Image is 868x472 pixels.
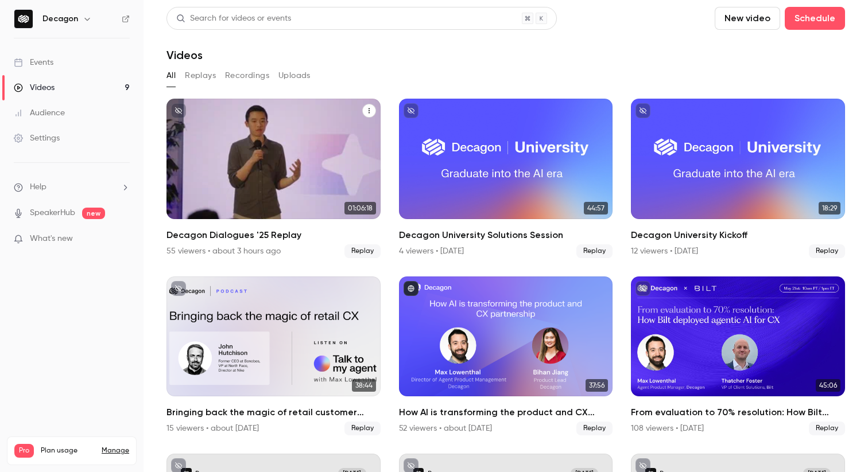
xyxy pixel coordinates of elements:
span: Replay [344,422,381,435]
div: 15 viewers • about [DATE] [166,423,259,434]
div: Videos [14,82,55,93]
li: Decagon University Kickoff [631,99,845,258]
div: 12 viewers • [DATE] [631,245,698,257]
span: 18:29 [819,202,840,214]
span: Replay [576,244,613,258]
div: Events [14,57,53,68]
button: Replays [185,67,216,85]
span: 01:06:18 [344,202,376,214]
h2: Bringing back the magic of retail customer experience [166,405,381,419]
a: 18:29Decagon University Kickoff12 viewers • [DATE]Replay [631,99,845,258]
button: Schedule [785,7,845,30]
li: Bringing back the magic of retail customer experience [166,276,381,436]
h2: Decagon University Kickoff [631,228,845,242]
button: All [166,67,176,85]
a: 44:57Decagon University Solutions Session4 viewers • [DATE]Replay [399,99,613,258]
span: 38:44 [352,379,376,392]
span: new [82,208,105,219]
a: 38:44Bringing back the magic of retail customer experience15 viewers • about [DATE]Replay [166,276,381,436]
h2: Decagon University Solutions Session [399,228,613,242]
li: Decagon Dialogues '25 Replay [166,99,381,258]
div: 4 viewers • [DATE] [399,245,464,257]
a: Manage [102,446,129,455]
h2: How AI is transforming the product and CX partnership [399,405,613,419]
span: 45:06 [816,379,840,392]
a: 37:56How AI is transforming the product and CX partnership52 viewers • about [DATE]Replay [399,276,613,436]
a: 45:06From evaluation to 70% resolution: How Bilt deployed agentic AI for CX108 viewers • [DATE]Re... [631,276,845,436]
h2: Decagon Dialogues '25 Replay [166,228,381,242]
span: Replay [809,422,845,435]
span: 44:57 [584,202,608,214]
div: Settings [14,132,60,144]
li: How AI is transforming the product and CX partnership [399,276,613,436]
div: 52 viewers • about [DATE] [399,423,492,434]
img: Decagon [14,10,33,28]
div: 108 viewers • [DATE] [631,423,704,434]
a: 01:06:18Decagon Dialogues '25 Replay55 viewers • about 3 hours agoReplay [166,99,381,258]
h1: Videos [166,48,203,62]
span: Pro [14,444,34,458]
span: Help [30,181,46,193]
div: Audience [14,107,65,119]
button: Recordings [225,67,269,85]
button: unpublished [171,103,186,118]
button: unpublished [635,281,650,296]
section: Videos [166,7,845,465]
h2: From evaluation to 70% resolution: How Bilt deployed agentic AI for CX [631,405,845,419]
a: SpeakerHub [30,207,75,219]
li: help-dropdown-opener [14,181,130,193]
button: New video [715,7,780,30]
iframe: Noticeable Trigger [116,234,130,244]
button: published [404,281,418,296]
span: 37:56 [586,379,608,392]
button: Uploads [278,67,311,85]
button: unpublished [171,281,186,296]
li: Decagon University Solutions Session [399,99,613,258]
button: unpublished [404,103,418,118]
span: Replay [344,244,381,258]
div: Search for videos or events [176,13,291,25]
span: Replay [576,422,613,435]
div: 55 viewers • about 3 hours ago [166,245,281,257]
h6: Decagon [42,13,78,25]
span: Plan usage [41,446,95,455]
button: unpublished [635,103,650,118]
span: Replay [809,244,845,258]
li: From evaluation to 70% resolution: How Bilt deployed agentic AI for CX [631,276,845,436]
span: What's new [30,233,73,245]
